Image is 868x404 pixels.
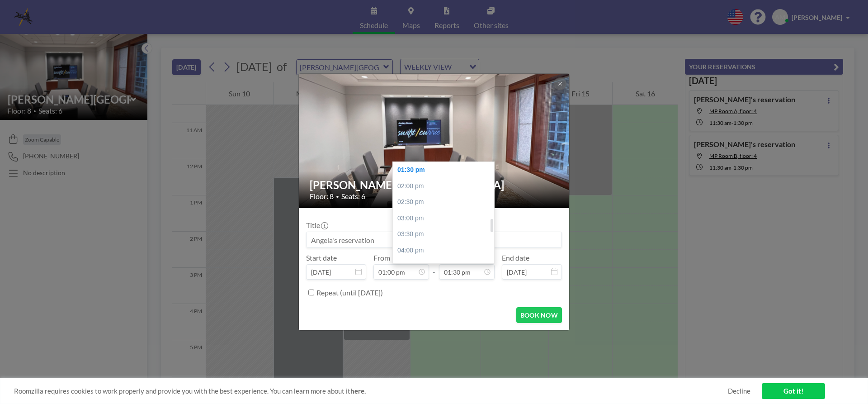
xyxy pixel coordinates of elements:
h2: [PERSON_NAME][GEOGRAPHIC_DATA] [310,178,559,192]
div: 03:30 pm [393,226,499,242]
div: 04:00 pm [393,242,499,259]
div: 02:00 pm [393,178,499,195]
button: BOOK NOW [516,307,562,323]
div: 02:30 pm [393,194,499,210]
div: 04:30 pm [393,259,499,275]
label: Repeat (until [DATE]) [316,288,383,297]
img: 537.png [299,39,570,242]
span: Roomzilla requires cookies to work properly and provide you with the best experience. You can lea... [14,387,728,395]
div: 03:00 pm [393,210,499,227]
label: From [373,253,390,262]
input: Angela's reservation [307,232,561,247]
a: Decline [728,387,750,395]
span: - [433,257,435,276]
span: • [336,193,339,200]
span: Seats: 6 [341,192,365,201]
a: here. [350,387,366,395]
label: End date [502,253,529,262]
span: Floor: 8 [310,192,334,201]
div: 01:30 pm [393,162,499,178]
label: Start date [306,253,337,262]
a: Got it! [762,383,825,399]
label: Title [306,221,327,230]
